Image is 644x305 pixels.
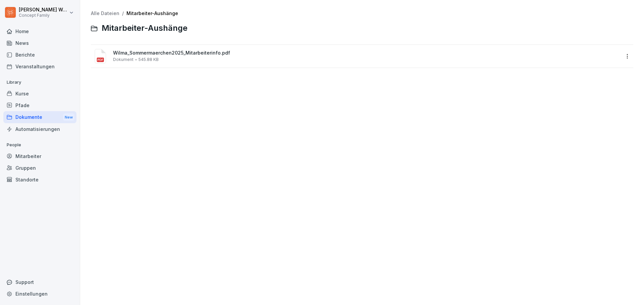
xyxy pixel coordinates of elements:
a: Gruppen [3,162,76,174]
p: [PERSON_NAME] Weichsel [19,7,68,13]
div: New [63,113,74,121]
a: Home [3,25,76,37]
a: Alle Dateien [91,10,119,16]
span: Mitarbeiter-Aushänge [102,23,187,33]
a: Mitarbeiter [3,150,76,162]
span: / [122,11,124,16]
a: Automatisierungen [3,123,76,135]
span: 545.88 KB [139,57,159,62]
a: DokumenteNew [3,111,76,124]
a: Standorte [3,174,76,185]
a: News [3,37,76,49]
a: Einstellungen [3,288,76,300]
a: Mitarbeiter-Aushänge [126,10,178,16]
a: Kurse [3,88,76,99]
p: Concept Family [19,13,68,18]
a: Veranstaltungen [3,61,76,72]
p: Library [3,77,76,88]
span: Dokument [113,57,133,62]
p: People [3,140,76,150]
a: Pfade [3,99,76,111]
div: Support [3,276,76,288]
div: Dokumente [3,111,76,124]
span: Wilma_Sommermaerchen2025_Mitarbeiterinfo.pdf [113,50,621,56]
a: Berichte [3,49,76,61]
